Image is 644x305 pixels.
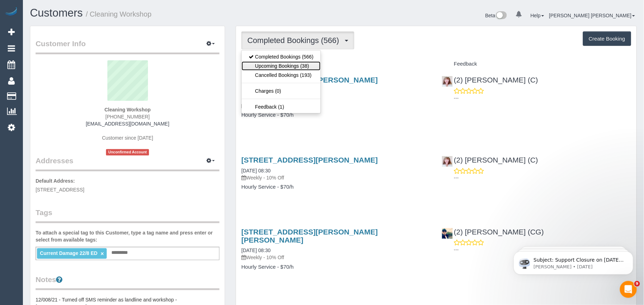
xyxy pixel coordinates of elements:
[105,114,150,120] span: [PHONE_NUMBER]
[442,228,453,239] img: (2) Syed Razvi (CG)
[634,281,640,287] span: 9
[86,10,152,18] small: / Cleaning Workshop
[4,7,18,17] img: Automaid Logo
[36,229,219,243] label: To attach a special tag to this Customer, type a tag name and press enter or select from availabl...
[241,112,431,118] h4: Hourly Service - $70/h
[102,135,153,141] span: Customer since [DATE]
[241,264,431,270] h4: Hourly Service - $70/h
[241,31,354,49] button: Completed Bookings (566)
[241,248,271,253] a: [DATE] 08:30
[242,71,321,80] a: Cancelled Bookings (193)
[86,121,169,127] a: [EMAIL_ADDRESS][DOMAIN_NAME]
[442,76,538,84] a: (2) [PERSON_NAME] (C)
[242,52,321,61] a: Completed Bookings (566)
[241,61,431,67] h4: Service
[105,107,151,112] strong: Cleaning Workshop
[454,246,631,253] p: ---
[241,184,431,190] h4: Hourly Service - $70/h
[241,102,431,109] p: Weekly - 10% Off
[242,61,321,71] a: Upcoming Bookings (38)
[36,207,219,223] legend: Tags
[242,102,321,111] a: Feedback (1)
[442,228,544,236] a: (2) [PERSON_NAME] (CG)
[242,86,321,96] a: Charges (0)
[106,149,149,155] span: Unconfirmed Account
[531,13,544,18] a: Help
[241,254,431,261] p: Weekly - 10% Off
[36,177,75,184] label: Default Address:
[442,156,538,164] a: (2) [PERSON_NAME] (C)
[503,237,644,286] iframe: Intercom notifications message
[247,36,342,45] span: Completed Bookings (566)
[583,31,631,46] button: Create Booking
[101,251,104,257] a: ×
[241,168,271,173] a: [DATE] 08:30
[241,174,431,181] p: Weekly - 10% Off
[454,174,631,181] p: ---
[442,76,453,87] img: (2) Kerry Welfare (C)
[40,250,97,256] span: Current Damage 22/8 ED
[241,156,378,164] a: [STREET_ADDRESS][PERSON_NAME]
[495,11,507,20] img: New interface
[36,274,219,290] legend: Notes
[36,187,84,193] span: [STREET_ADDRESS]
[549,13,635,18] a: [PERSON_NAME] [PERSON_NAME]
[442,156,453,167] img: (2) Kerry Welfare (C)
[30,7,83,19] a: Customers
[620,281,637,298] iframe: Intercom live chat
[442,61,631,67] h4: Feedback
[241,228,378,244] a: [STREET_ADDRESS][PERSON_NAME][PERSON_NAME]
[36,38,219,54] legend: Customer Info
[454,94,631,102] p: ---
[485,13,507,18] a: Beta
